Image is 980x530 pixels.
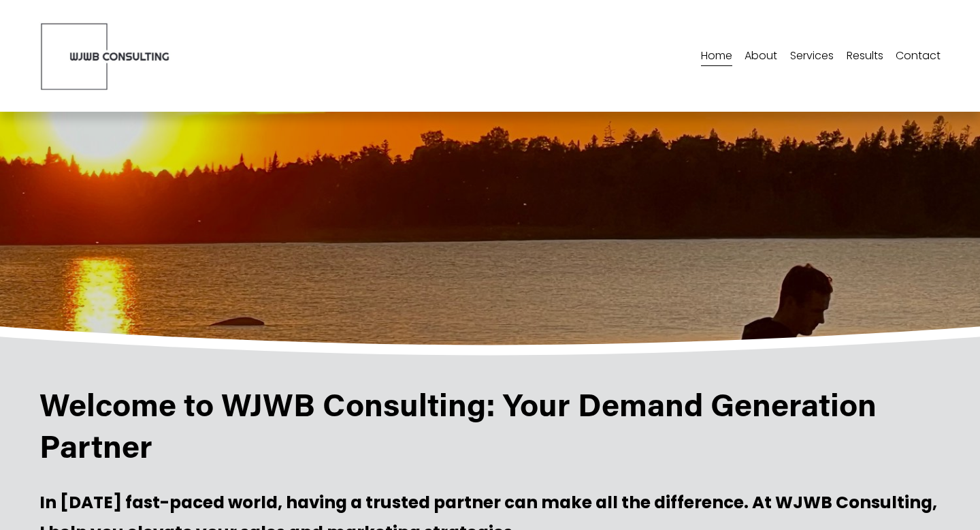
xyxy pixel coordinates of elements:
img: WJWB Consulting [39,22,172,91]
strong: Welcome to WJWB Consulting: Your Demand Generation Partner [39,382,884,467]
a: Results [847,45,883,67]
a: Contact [896,45,941,67]
a: Home [701,45,732,67]
a: folder dropdown [790,45,834,67]
a: About [745,45,777,67]
span: Services [790,46,834,66]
